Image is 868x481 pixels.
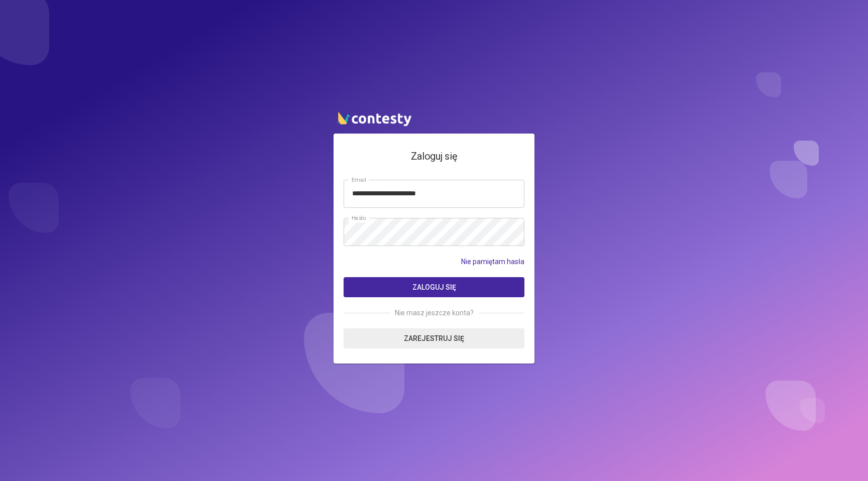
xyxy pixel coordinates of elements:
img: contesty logo [334,107,414,129]
h4: Zaloguj się [344,149,524,164]
span: Nie masz jeszcze konta? [390,307,479,318]
button: Zaloguj się [344,277,524,297]
a: Nie pamiętam hasła [461,256,524,267]
span: Zaloguj się [412,283,456,291]
a: Zarejestruj się [344,328,524,348]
